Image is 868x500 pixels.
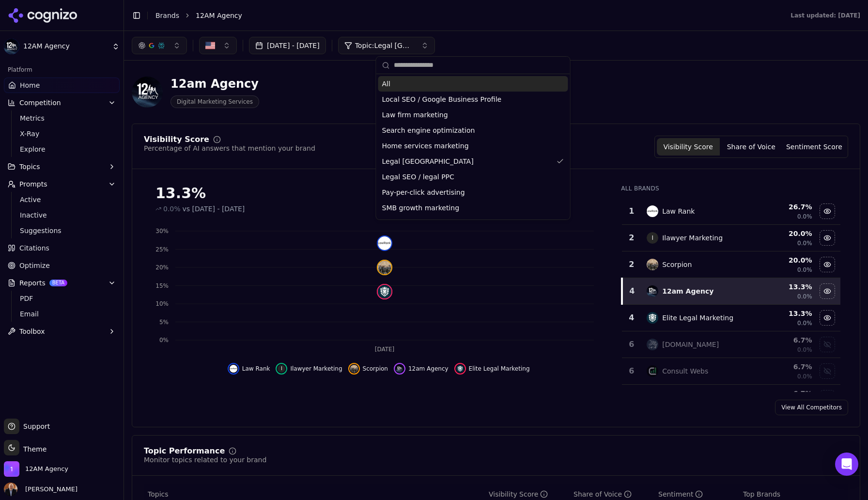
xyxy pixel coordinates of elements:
[756,309,812,318] div: 13.3 %
[16,307,108,321] a: Email
[16,224,108,237] a: Suggestions
[382,187,465,197] span: Pay-per-click advertising
[16,142,108,156] a: Explore
[820,310,835,326] button: Hide elite legal marketing data
[820,203,835,219] button: Hide law rank data
[469,365,530,373] span: Elite Legal Marketing
[394,363,449,375] button: Hide 12am agency data
[144,455,266,465] div: Monitor topics related to your brand
[278,365,285,373] span: I
[16,193,108,206] a: Active
[375,346,395,353] tspan: [DATE]
[376,74,570,219] div: Suggestions
[647,205,658,217] img: law rank
[382,156,474,166] span: Legal [GEOGRAPHIC_DATA]
[382,172,454,182] span: Legal SEO / legal PPC
[756,229,812,238] div: 20.0 %
[20,195,104,204] span: Active
[4,39,19,54] img: 12AM Agency
[4,95,120,110] button: Competition
[622,331,840,358] tr: 6rankings.io[DOMAIN_NAME]6.7%0.0%Show rankings.io data
[228,363,270,375] button: Hide law rank data
[820,337,835,352] button: Show rankings.io data
[647,232,658,244] span: I
[242,365,270,373] span: Law Rank
[4,240,120,256] a: Citations
[622,278,840,305] tr: 412am agency12am Agency13.3%0.0%Hide 12am agency data
[662,366,708,376] div: Consult Webs
[230,365,237,373] img: law rank
[456,365,464,373] img: elite legal marketing
[19,445,46,453] span: Theme
[148,489,169,499] span: Topics
[626,365,637,377] div: 6
[622,385,840,411] tr: 6.7%Show thrive internet marketing agency data
[382,125,475,135] span: Search engine optimization
[820,390,835,406] button: Show thrive internet marketing agency data
[159,319,169,326] tspan: 5%
[626,312,637,324] div: 4
[196,11,242,20] span: 12AM Agency
[408,365,449,373] span: 12am Agency
[19,98,61,108] span: Competition
[626,339,637,350] div: 6
[756,202,812,212] div: 26.7 %
[378,236,391,250] img: law rank
[647,312,658,324] img: elite legal marketing
[20,294,104,303] span: PDF
[205,41,215,50] img: United States
[626,232,637,244] div: 2
[622,305,840,331] tr: 4elite legal marketingElite Legal Marketing13.3%0.0%Hide elite legal marketing data
[783,138,846,156] button: Sentiment Score
[132,77,163,108] img: 12AM Agency
[20,309,104,319] span: Email
[662,340,719,349] div: [DOMAIN_NAME]
[4,159,120,174] button: Topics
[662,286,713,296] div: 12am Agency
[790,12,860,19] div: Last updated: [DATE]
[797,373,812,380] span: 0.0%
[382,219,466,228] span: Mobile app development
[797,319,812,327] span: 0.0%
[756,362,812,372] div: 6.7 %
[363,365,388,373] span: Scorpion
[4,461,19,477] img: 12AM Agency
[49,280,67,286] span: BETA
[16,127,108,141] a: X-Ray
[820,283,835,299] button: Hide 12am agency data
[662,206,695,216] div: Law Rank
[797,239,812,247] span: 0.0%
[756,389,812,398] div: 6.7 %
[19,261,50,270] span: Optimize
[820,230,835,246] button: Hide ilawyer marketing data
[622,225,840,251] tr: 2IIlawyer Marketing20.0%0.0%Hide ilawyer marketing data
[170,95,259,108] span: Digital Marketing Services
[4,324,120,339] button: Toolbox
[820,363,835,379] button: Show consult webs data
[19,162,40,172] span: Topics
[16,292,108,305] a: PDF
[159,337,169,344] tspan: 0%
[155,282,169,289] tspan: 15%
[756,282,812,292] div: 13.3 %
[20,210,104,220] span: Inactive
[454,363,530,375] button: Hide elite legal marketing data
[797,346,812,354] span: 0.0%
[19,327,45,336] span: Toolbox
[720,138,783,156] button: Share of Voice
[4,275,120,291] button: ReportsBETA
[4,483,77,496] button: Open user button
[348,363,388,375] button: Hide scorpion data
[155,246,169,253] tspan: 25%
[382,141,469,151] span: Home services marketing
[16,208,108,222] a: Inactive
[797,293,812,300] span: 0.0%
[797,213,812,220] span: 0.0%
[662,313,733,323] div: Elite Legal Marketing
[25,465,68,473] span: 12AM Agency
[489,489,548,499] div: Visibility Score
[20,113,104,123] span: Metrics
[276,363,342,375] button: Hide ilawyer marketing data
[20,80,40,90] span: Home
[249,37,326,54] button: [DATE] - [DATE]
